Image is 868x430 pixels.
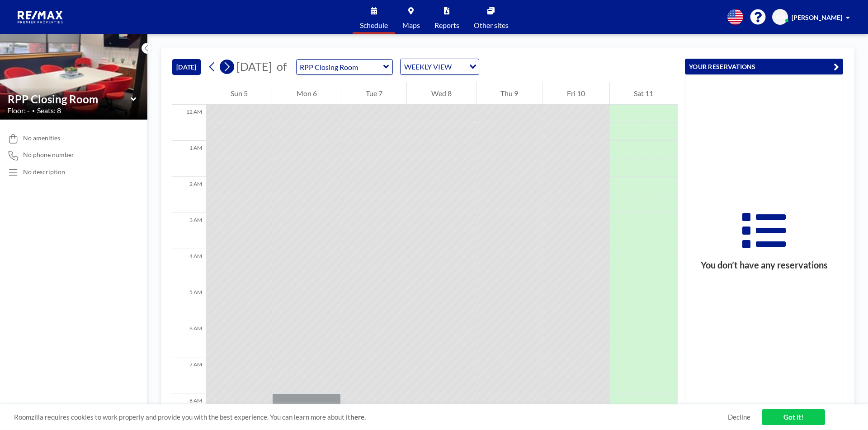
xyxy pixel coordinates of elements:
div: Mon 6 [272,82,341,105]
img: organization-logo [14,8,67,26]
span: No amenities [23,134,60,142]
span: Floor: - [7,106,30,115]
div: 8 AM [172,393,206,430]
a: Got it! [762,409,825,425]
span: Schedule [360,22,388,29]
span: Other sites [474,22,509,29]
span: [DATE] [236,60,272,73]
h3: You don’t have any reservations [685,259,843,271]
div: Sat 11 [610,82,678,105]
span: [PERSON_NAME] [792,14,842,21]
div: 6 AM [172,321,206,357]
a: Decline [728,413,750,421]
span: of [277,60,287,74]
div: 7 AM [172,357,206,393]
div: Wed 8 [407,82,476,105]
div: Search for option [401,59,479,74]
button: YOUR RESERVATIONS [685,59,843,74]
input: Search for option [454,61,464,73]
button: [DATE] [172,59,201,75]
a: here. [350,413,366,421]
span: Seats: 8 [37,106,61,115]
span: No phone number [23,151,74,159]
span: • [32,108,35,114]
div: Tue 7 [341,82,406,105]
input: RPP Closing Room [297,60,383,74]
div: No description [23,168,65,176]
div: 3 AM [172,213,206,249]
div: 5 AM [172,285,206,321]
div: Fri 10 [543,82,609,105]
span: AM [775,13,785,21]
span: Roomzilla requires cookies to work properly and provide you with the best experience. You can lea... [14,413,728,421]
div: 2 AM [172,177,206,213]
div: Sun 5 [206,82,272,105]
div: Thu 9 [476,82,542,105]
span: Reports [434,22,459,29]
div: 4 AM [172,249,206,285]
span: Maps [402,22,420,29]
input: RPP Closing Room [8,92,131,106]
div: 12 AM [172,105,206,141]
span: WEEKLY VIEW [402,61,453,73]
div: 1 AM [172,141,206,177]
